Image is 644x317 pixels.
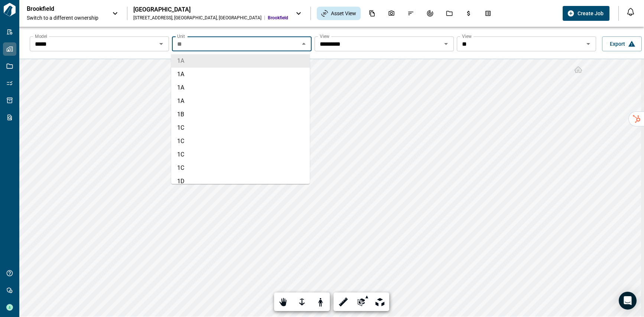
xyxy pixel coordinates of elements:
li: 1A [171,54,310,68]
span: Export [610,40,625,48]
button: Open [441,39,451,49]
label: View [462,33,472,39]
li: 1C [171,148,310,161]
label: Unit [177,33,185,39]
li: 1C [171,135,310,148]
span: Create Job [578,10,604,17]
div: Documents [364,7,380,20]
li: 1C [171,121,310,135]
div: Issues & Info [403,7,419,20]
div: [GEOGRAPHIC_DATA] [133,6,288,13]
button: Export [602,36,642,51]
button: Close [299,39,309,49]
div: Open Intercom Messenger [619,292,637,310]
li: 1A [171,81,310,94]
div: Renovation Record [422,7,438,20]
li: 1B [171,108,310,121]
div: Asset View [317,7,361,20]
label: View [320,33,329,39]
div: Photos [384,7,399,20]
button: Create Job [563,6,609,21]
div: Budgets [461,7,477,20]
li: 1A [171,68,310,81]
label: Model [35,33,47,39]
li: 1C [171,161,310,175]
div: Takeoff Center [480,7,496,20]
button: Open [156,39,166,49]
span: Asset View [331,10,356,17]
span: Switch to a different ownership [27,14,105,22]
div: Jobs [442,7,457,20]
button: Open [583,39,593,49]
p: Brookfield [27,5,94,13]
div: [STREET_ADDRESS] , [GEOGRAPHIC_DATA] , [GEOGRAPHIC_DATA] [133,15,261,21]
span: Brookfield [268,15,288,21]
li: 1A [171,94,310,108]
li: 1D [171,175,310,188]
button: Open notification feed [625,6,637,18]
